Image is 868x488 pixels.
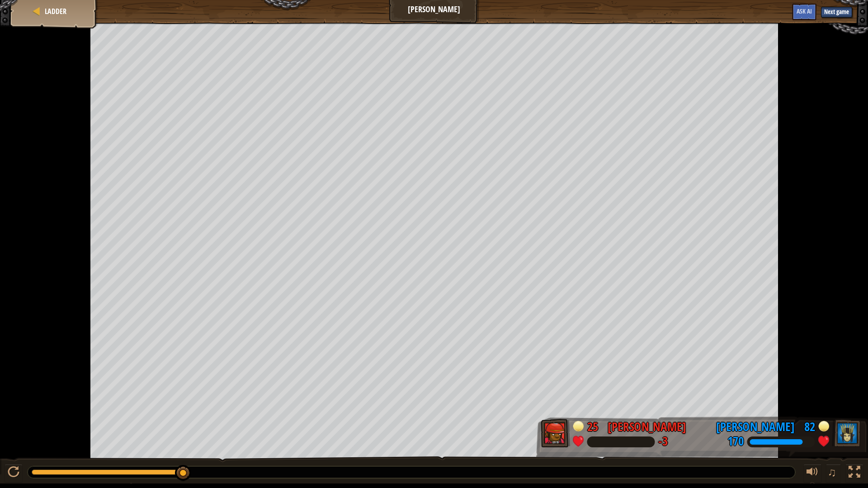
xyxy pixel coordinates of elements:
button: Toggle fullscreen [845,464,863,483]
div: 82 [802,418,815,431]
div: -3 [658,436,668,448]
div: 170 [727,436,744,448]
div: 25 [587,418,601,431]
button: Adjust volume [803,464,821,483]
div: [PERSON_NAME] [716,418,795,436]
span: Ladder [45,6,66,16]
span: Ask AI [797,7,812,15]
button: Ctrl + P: Pause [5,464,23,483]
img: thang_avatar_frame.png [832,419,861,447]
a: Ladder [42,6,66,16]
span: ♫ [828,465,837,479]
div: [PERSON_NAME] [608,418,686,436]
button: Ask AI [792,4,816,20]
button: Next game [821,7,852,18]
button: ♫ [826,464,841,483]
img: thang_avatar_frame.png [541,419,570,447]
